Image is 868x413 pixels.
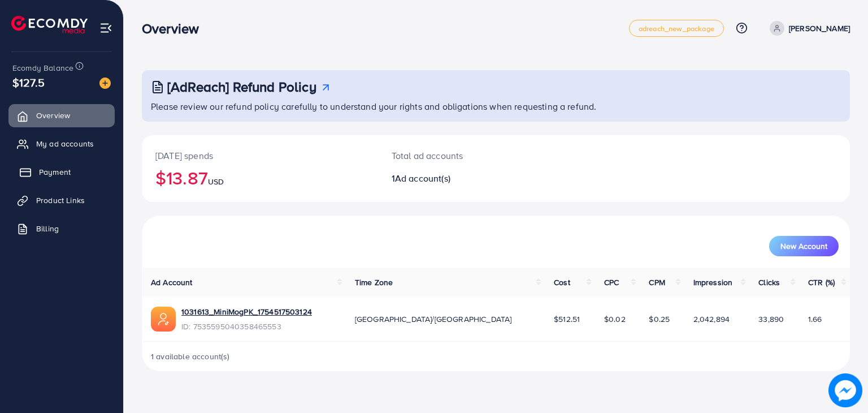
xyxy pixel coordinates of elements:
[808,313,822,325] span: 1.66
[11,16,88,33] img: logo
[36,138,94,149] span: My ad accounts
[554,313,580,325] span: $512.51
[181,321,312,332] span: ID: 7535595040358465553
[395,172,450,184] span: Ad account(s)
[155,149,364,162] p: [DATE] spends
[12,74,45,91] span: $127.5
[769,236,839,256] button: New Account
[758,313,784,325] span: 33,890
[99,78,111,89] img: image
[99,21,112,35] img: menu
[208,176,224,187] span: USD
[181,306,312,317] a: 1031613_MiniMogPK_1754517503124
[808,277,835,288] span: CTR (%)
[789,21,850,35] p: [PERSON_NAME]
[151,100,843,113] p: Please review our refund policy carefully to understand your rights and obligations when requesti...
[8,189,115,212] a: Product Links
[36,110,70,121] span: Overview
[36,195,85,206] span: Product Links
[780,242,827,250] span: New Account
[167,79,316,95] h3: [AdReach] Refund Policy
[604,313,626,325] span: $0.02
[151,277,193,288] span: Ad Account
[8,104,115,127] a: Overview
[649,313,670,325] span: $0.25
[355,313,512,325] span: [GEOGRAPHIC_DATA]/[GEOGRAPHIC_DATA]
[765,21,850,36] a: [PERSON_NAME]
[8,161,115,183] a: Payment
[155,167,364,188] h2: $13.87
[554,277,570,288] span: Cost
[39,166,71,178] span: Payment
[151,307,176,332] img: ic-ads-acc.e4c84228.svg
[392,149,541,162] p: Total ad accounts
[142,20,208,37] h3: Overview
[151,351,230,362] span: 1 available account(s)
[828,373,862,407] img: image
[693,277,733,288] span: Impression
[8,132,115,155] a: My ad accounts
[12,62,73,74] span: Ecomdy Balance
[649,277,665,288] span: CPM
[629,20,724,37] a: adreach_new_package
[693,313,730,325] span: 2,042,894
[604,277,619,288] span: CPC
[758,277,780,288] span: Clicks
[639,25,714,32] span: adreach_new_package
[36,223,59,234] span: Billing
[392,173,541,184] h2: 1
[8,217,115,240] a: Billing
[355,277,393,288] span: Time Zone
